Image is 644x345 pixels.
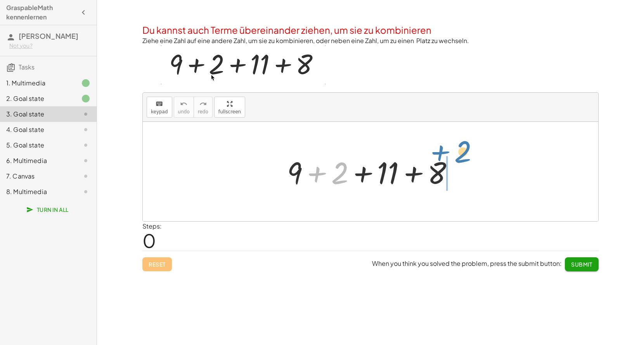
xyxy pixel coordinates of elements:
[6,172,69,181] div: 7. Canvas
[565,257,599,271] button: Submit
[28,206,69,213] span: Turn In All
[81,109,90,119] i: Task not started.
[6,140,69,150] div: 5. Goal state
[142,222,162,230] label: Steps:
[142,24,431,36] span: Du kannst auch Terme übereinander ziehen, um sie zu kombinieren
[9,42,90,50] div: Not you?
[81,156,90,165] i: Task not started.
[6,125,69,134] div: 4. Goal state
[218,109,241,114] span: fullscreen
[178,109,190,114] span: undo
[81,187,90,196] i: Task not started.
[147,97,172,118] button: keyboardkeypad
[571,261,592,268] span: Submit
[372,259,562,267] span: When you think you solved the problem, press the submit button:
[142,229,156,252] span: 0
[6,78,69,88] div: 1. Multimedia
[6,94,69,103] div: 2. Goal state
[199,99,207,109] i: redo
[19,63,35,71] span: Tasks
[22,203,75,217] button: Turn In All
[81,172,90,181] i: Task not started.
[194,97,213,118] button: redoredo
[161,45,325,84] img: d4040ace563e843529c1dd7191ea986ae863ca6420d979d6dcd6ba4686acad9b.gif
[156,99,163,109] i: keyboard
[151,109,168,114] span: keypad
[19,31,78,40] span: [PERSON_NAME]
[142,36,599,45] p: Ziehe eine Zahl auf eine andere Zahl, um sie zu kombinieren, oder neben eine Zahl, um zu einen Pl...
[6,187,69,196] div: 8. Multimedia
[174,97,194,118] button: undoundo
[81,78,90,88] i: Task finished.
[6,3,76,22] h4: GraspableMath kennenlernen
[81,140,90,150] i: Task not started.
[81,94,90,103] i: Task finished.
[6,109,69,119] div: 3. Goal state
[198,109,208,114] span: redo
[6,156,69,165] div: 6. Multimedia
[180,99,187,109] i: undo
[81,125,90,134] i: Task not started.
[214,97,245,118] button: fullscreen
